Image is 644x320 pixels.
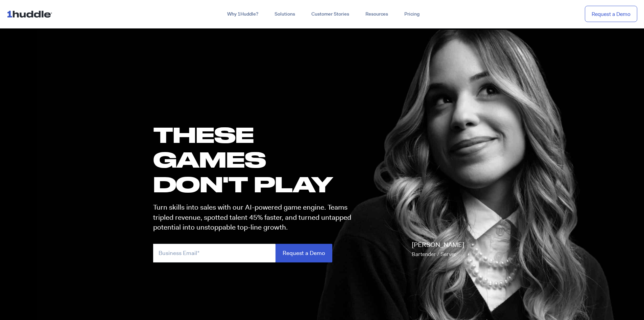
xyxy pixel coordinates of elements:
h1: these GAMES DON'T PLAY [153,122,357,197]
p: [PERSON_NAME] [412,240,464,259]
span: Bartender / Server [412,251,456,258]
input: Business Email* [153,244,276,262]
a: Request a Demo [585,6,637,22]
a: Pricing [396,8,428,20]
input: Request a Demo [276,244,332,262]
a: Resources [357,8,396,20]
img: ... [7,7,55,20]
a: Why 1Huddle? [219,8,266,20]
p: Turn skills into sales with our AI-powered game engine. Teams tripled revenue, spotted talent 45%... [153,202,357,232]
a: Solutions [266,8,303,20]
a: Customer Stories [303,8,357,20]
